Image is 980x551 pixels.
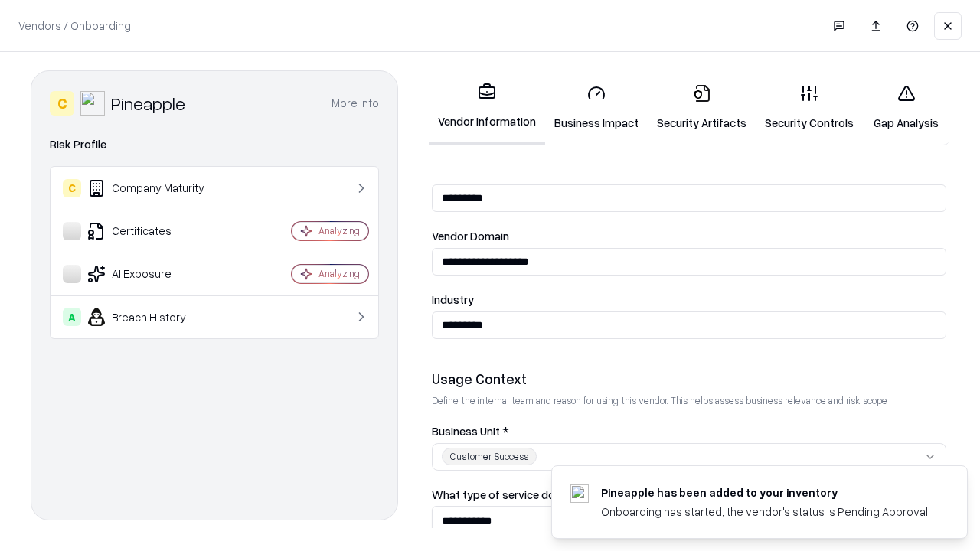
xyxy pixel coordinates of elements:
[570,484,589,503] img: pineappleenergy.com
[432,425,946,437] label: Business Unit *
[432,394,946,407] p: Define the internal team and reason for using this vendor. This helps assess business relevance a...
[432,294,946,305] label: Industry
[50,135,379,154] div: Risk Profile
[63,179,246,197] div: Company Maturity
[545,72,648,143] a: Business Impact
[756,72,863,143] a: Security Controls
[601,504,930,520] div: Onboarding has started, the vendor's status is Pending Approval.
[63,308,246,326] div: Breach History
[80,91,105,116] img: Pineapple
[432,489,946,500] label: What type of service does the vendor provide? *
[63,265,246,283] div: AI Exposure
[63,179,81,197] div: C
[648,72,756,143] a: Security Artifacts
[18,18,131,34] p: Vendors / Onboarding
[601,484,930,500] div: Pineapple has been added to your inventory
[63,308,81,326] div: A
[332,90,379,117] button: More info
[111,91,185,116] div: Pineapple
[442,448,537,465] div: Customer Success
[50,91,74,116] div: C
[318,267,360,280] div: Analyzing
[63,222,246,240] div: Certificates
[429,70,545,145] a: Vendor Information
[432,230,946,242] label: Vendor Domain
[432,443,946,471] button: Customer Success
[432,370,946,388] div: Usage Context
[318,224,360,237] div: Analyzing
[863,72,949,143] a: Gap Analysis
